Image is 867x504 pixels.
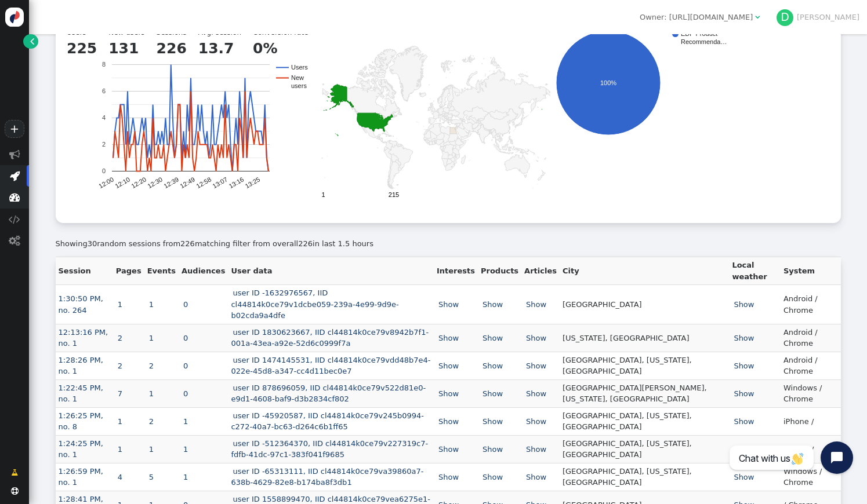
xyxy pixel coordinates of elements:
th: Pages [113,257,144,285]
th: User data [228,257,434,285]
a: Show [732,361,756,370]
a: user ID -45920587, IID cl44814k0ce79v245b0994-c272-40a7-bc63-d264c6b1ff65 [231,411,424,432]
a: 1 [182,445,190,454]
svg: A chart. [318,31,550,204]
text: 1 [321,192,325,199]
span: 226 [298,239,313,248]
a: 1 [116,300,124,309]
td: iPhone / [781,435,841,463]
a: user ID -512364370, IID cl44814k0ce79v227319c7-fdfb-41dc-97c1-383f041f9685 [231,439,428,459]
b: 13.7 [198,40,234,57]
td: Android / Chrome [781,352,841,379]
a: 0 [182,361,190,370]
td: Android / Chrome [781,285,841,324]
a: Show [481,445,505,454]
a: 12:13:16 PM, no. 1 [59,328,108,348]
b: 131 [108,40,139,57]
span: 30 [88,239,97,248]
a: Show [481,300,505,309]
div: Showing random sessions from matching filter from overall in last 1.5 hours [56,238,841,250]
a: Show [437,417,460,426]
div: D [777,9,794,27]
b: 225 [67,40,97,57]
a: Show [437,300,460,309]
a: Show [524,417,548,426]
th: City [560,257,729,285]
th: Audiences [179,257,228,285]
text: Users [291,64,308,71]
a: Show [524,334,548,342]
th: Articles [521,257,560,285]
a: + [5,120,24,138]
td: Windows / Chrome [781,463,841,491]
a: D[PERSON_NAME] [777,13,859,21]
a: Show [732,445,756,454]
td: iPhone / [781,407,841,435]
a: 5 [147,473,155,481]
td: [GEOGRAPHIC_DATA] [560,285,729,324]
th: Events [144,257,179,285]
span:  [9,192,20,203]
text: 215 [388,192,398,199]
span:  [9,235,20,246]
a: Show [732,300,756,309]
a: 2 [147,417,155,426]
a: Show [437,334,460,342]
a: 0 [182,334,190,342]
text: users [291,83,307,90]
a: 1 [147,389,155,398]
a: Show [732,417,756,426]
b: 226 [157,40,187,57]
a: 2 [116,361,124,370]
a: 0 [182,300,190,309]
text: Recommenda… [681,39,727,46]
a: 1:22:45 PM, no. 1 [59,384,103,404]
b: 0% [253,40,277,57]
a: Show [437,361,460,370]
a: Show [481,334,505,342]
svg: A chart. [63,31,318,204]
td: Android / Chrome [781,324,841,352]
td: [GEOGRAPHIC_DATA], [US_STATE], [GEOGRAPHIC_DATA] [560,352,729,379]
a: Show [437,389,460,398]
text: 13:16 [227,176,245,189]
a:  [23,34,38,49]
a: 1 [182,473,190,481]
a: 1 [182,417,190,426]
div: A chart. [554,31,728,204]
a: 1:26:59 PM, no. 1 [59,467,103,487]
a: Show [524,445,548,454]
a: Show [481,417,505,426]
b: Realtime Visitors [45,142,117,151]
a: Show [732,473,756,481]
span:  [10,170,20,181]
div: Users [63,23,833,216]
span:  [11,487,19,495]
a: 2 [116,334,124,342]
a: Show [437,445,460,454]
a: Show [524,473,548,481]
a: 1:28:26 PM, no. 1 [59,356,103,376]
td: Windows / Chrome [781,379,841,407]
span:  [30,35,34,47]
a: 1:30:50 PM, no. 264 [59,294,103,315]
td: [GEOGRAPHIC_DATA], [US_STATE], [GEOGRAPHIC_DATA] [560,463,729,491]
a: 1 [147,300,155,309]
a: Show [732,389,756,398]
img: logo-icon.svg [5,8,24,27]
a: 1 [116,445,124,454]
text: 13:25 [244,176,261,189]
text: 8 [101,61,105,68]
a: 1 [147,334,155,342]
text: 100% [600,79,616,86]
td: [GEOGRAPHIC_DATA][PERSON_NAME], [US_STATE], [GEOGRAPHIC_DATA] [560,379,729,407]
a: Show [524,389,548,398]
a: Show [524,300,548,309]
td: [GEOGRAPHIC_DATA], [US_STATE], [GEOGRAPHIC_DATA] [560,407,729,435]
a: 1 [147,445,155,454]
text: New [291,75,304,82]
text: 6 [101,88,105,95]
p: View live data about your visitors currently interacting with your website, including their actio... [45,159,216,216]
a: user ID 1474145531, IID cl44814k0ce79vdd48b7e4-022e-45d8-a347-cc4d11bec0e7 [231,356,430,376]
